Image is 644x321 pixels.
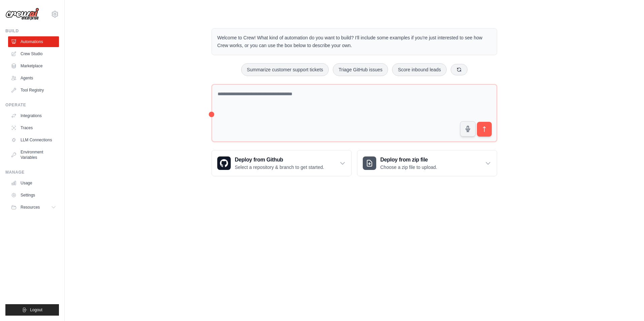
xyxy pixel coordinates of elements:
[235,164,324,171] p: Select a repository & branch to get started.
[8,135,59,145] a: LLM Connections
[5,28,59,34] div: Build
[380,164,437,171] p: Choose a zip file to upload.
[241,63,329,76] button: Summarize customer support tickets
[5,8,39,21] img: Logo
[8,190,59,201] a: Settings
[392,63,447,76] button: Score inbound leads
[8,36,59,47] a: Automations
[8,178,59,188] a: Usage
[5,170,59,175] div: Manage
[8,147,59,163] a: Environment Variables
[380,156,437,164] h3: Deploy from zip file
[21,205,40,210] span: Resources
[8,202,59,213] button: Resources
[30,307,42,313] span: Logout
[8,48,59,59] a: Crew Studio
[8,61,59,71] a: Marketplace
[8,85,59,96] a: Tool Registry
[5,102,59,108] div: Operate
[8,73,59,83] a: Agents
[8,110,59,121] a: Integrations
[333,63,388,76] button: Triage GitHub issues
[217,34,491,49] p: Welcome to Crew! What kind of automation do you want to build? I'll include some examples if you'...
[8,122,59,133] a: Traces
[235,156,324,164] h3: Deploy from Github
[5,304,59,316] button: Logout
